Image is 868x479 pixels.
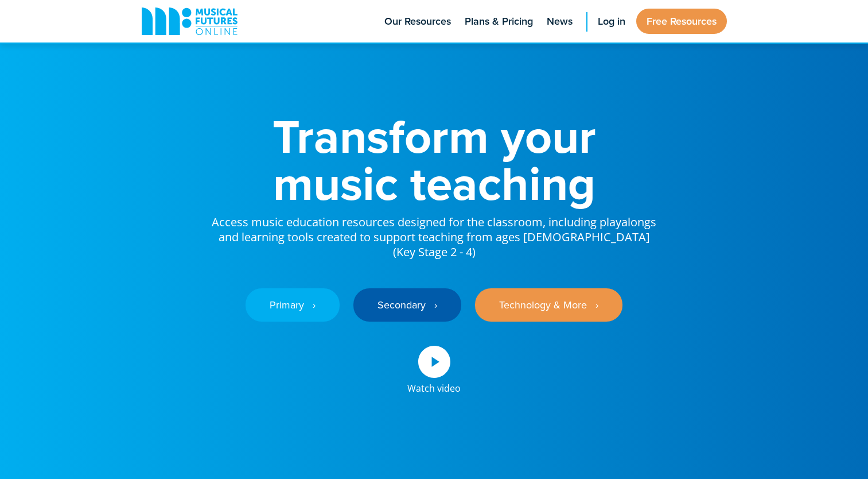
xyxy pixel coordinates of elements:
span: Our Resources [384,14,451,29]
h1: Transform your music teaching [211,113,658,207]
a: Primary ‎‏‏‎ ‎ › [246,288,340,322]
div: Watch video [407,378,461,393]
a: Technology & More ‎‏‏‎ ‎ › [475,288,622,322]
span: Plans & Pricing [465,14,533,29]
span: News [547,14,573,29]
span: Log in [598,14,625,29]
a: Free Resources [636,9,727,34]
p: Access music education resources designed for the classroom, including playalongs and learning to... [211,207,658,260]
a: Secondary ‎‏‏‎ ‎ › [353,288,461,322]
